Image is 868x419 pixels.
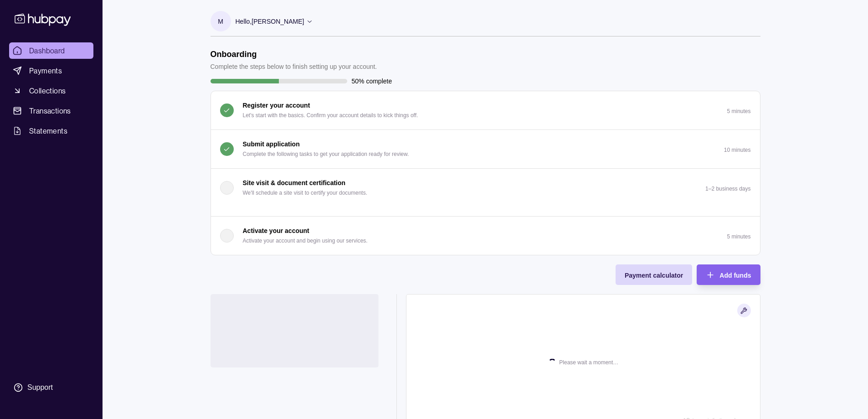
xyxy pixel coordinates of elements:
p: Site visit & document certification [243,178,346,188]
p: Complete the following tasks to get your application ready for review. [243,149,409,159]
p: Submit application [243,139,300,149]
a: Statements [9,123,93,139]
p: 5 minutes [727,108,750,114]
a: Dashboard [9,42,93,59]
p: 50% complete [352,76,392,86]
p: 1–2 business days [705,186,750,192]
span: Dashboard [29,45,65,56]
span: Payment calculator [625,272,683,279]
p: Let's start with the basics. Confirm your account details to kick things off. [243,110,418,120]
button: Add funds [697,264,760,285]
button: Payment calculator [616,264,692,285]
p: Activate your account [243,226,309,236]
span: Transactions [29,105,71,116]
p: 10 minutes [724,147,751,153]
div: Support [27,383,53,393]
p: Complete the steps below to finish setting up your account. [211,62,377,72]
h1: Onboarding [211,49,377,59]
span: Add funds [719,272,751,279]
p: Activate your account and begin using our services. [243,236,368,246]
span: Payments [29,65,62,76]
p: M [218,16,223,26]
a: Transactions [9,103,93,119]
a: Payments [9,62,93,79]
span: Collections [29,85,66,96]
p: Hello, [PERSON_NAME] [236,16,304,26]
span: Statements [29,125,67,136]
div: Site visit & document certification We'll schedule a site visit to certify your documents.1–2 bus... [211,207,760,216]
button: Site visit & document certification We'll schedule a site visit to certify your documents.1–2 bus... [211,169,760,207]
p: Please wait a moment… [559,357,618,367]
a: Collections [9,83,93,99]
a: Support [9,378,93,397]
button: Submit application Complete the following tasks to get your application ready for review.10 minutes [211,130,760,168]
button: Activate your account Activate your account and begin using our services.5 minutes [211,217,760,255]
p: We'll schedule a site visit to certify your documents. [243,188,368,198]
p: 5 minutes [727,233,750,240]
button: Register your account Let's start with the basics. Confirm your account details to kick things of... [211,91,760,129]
p: Register your account [243,100,310,110]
